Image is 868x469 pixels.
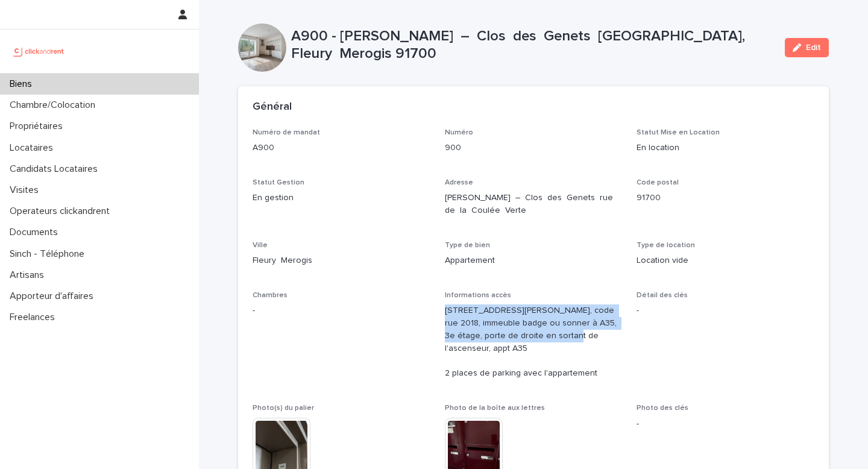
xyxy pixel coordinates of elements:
[5,248,94,260] p: Sinch - Téléphone
[5,99,105,111] p: Chambre/Colocation
[253,142,430,154] p: A900
[637,254,814,267] p: Location vide
[637,142,814,154] p: En location
[5,269,54,281] p: Artisans
[5,121,72,132] p: Propriétaires
[637,304,814,317] p: -
[5,206,119,217] p: Operateurs clickandrent
[5,163,107,175] p: Candidats Locataires
[445,242,490,249] span: Type de bien
[445,179,473,186] span: Adresse
[637,292,688,299] span: Détail des clés
[785,38,829,57] button: Edit
[445,304,623,380] p: [STREET_ADDRESS][PERSON_NAME], code rue 2018, immeuble badge ou sonner à A35, 3e étage, porte de ...
[445,192,623,217] p: [PERSON_NAME] – Clos des Genets rue de la Coulée Verte
[445,142,623,154] p: 900
[5,227,68,238] p: Documents
[806,43,821,52] span: Edit
[5,142,63,154] p: Locataires
[291,28,775,63] p: A900 - [PERSON_NAME] – Clos des Genets [GEOGRAPHIC_DATA], Fleury Merogis 91700
[445,254,623,267] p: Appartement
[5,312,64,323] p: Freelances
[445,292,511,299] span: Informations accès
[253,192,430,204] p: En gestion
[637,418,814,430] p: -
[637,129,720,136] span: Statut Mise en Location
[637,192,814,204] p: 91700
[637,242,695,249] span: Type de location
[637,404,688,412] span: Photo des clés
[253,304,430,317] p: -
[253,242,268,249] span: Ville
[253,129,320,136] span: Numéro de mandat
[445,404,545,412] span: Photo de la boîte aux lettres
[445,129,473,136] span: Numéro
[10,39,68,63] img: UCB0brd3T0yccxBKYDjQ
[253,179,304,186] span: Statut Gestion
[253,404,314,412] span: Photo(s) du palier
[253,292,288,299] span: Chambres
[253,101,292,114] h2: Général
[253,254,430,267] p: Fleury Merogis
[5,184,48,196] p: Visites
[5,291,103,302] p: Apporteur d'affaires
[5,78,42,90] p: Biens
[637,179,679,186] span: Code postal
